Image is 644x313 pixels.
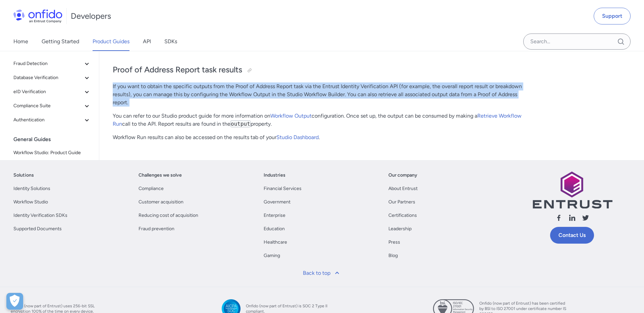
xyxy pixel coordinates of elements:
a: Education [264,225,285,233]
svg: Follow us linkedin [568,214,576,222]
a: Our Partners [388,198,415,206]
span: Compliance Suite [13,102,83,110]
a: Press [388,238,400,246]
a: Certifications [388,211,417,220]
a: Back to top [299,265,345,281]
a: Enterprise [264,211,285,220]
button: Open Preferences [6,293,23,310]
input: Onfido search input field [523,34,631,50]
a: Customer acquisition [139,198,183,206]
p: Workflow Run results can also be accessed on the results tab of your . [113,133,530,141]
a: Solutions [13,171,34,179]
a: Follow us X (Twitter) [582,214,590,224]
a: Product Guides [93,32,129,51]
a: Reducing cost of acquisition [139,211,198,220]
a: API [143,32,151,51]
span: Workflow Studio: Product Guide [13,149,91,157]
button: Fraud Detection [11,57,94,70]
a: Government [264,198,290,206]
div: Cookie Preferences [6,293,23,310]
svg: Follow us facebook [555,214,563,222]
a: Compliance [139,185,164,193]
button: eID Verification [11,85,94,99]
a: Financial Services [264,185,302,193]
a: Getting Started [42,32,79,51]
button: Database Verification [11,71,94,84]
a: Identity Solutions [13,185,50,193]
button: Authentication [11,113,94,127]
span: eID Verification [13,88,83,96]
a: Leadership [388,225,412,233]
span: Fraud Detection [13,60,83,68]
a: Workflow Studio [13,198,48,206]
p: You can refer to our Studio product guide for more information on configuration. Once set up, the... [113,112,530,128]
a: Follow us linkedin [568,214,576,224]
a: About Entrust [388,185,418,193]
a: Blog [388,252,398,260]
span: Authentication [13,116,83,124]
h2: Proof of Address Report task results [113,64,530,76]
a: Fraud prevention [139,225,174,233]
svg: Follow us X (Twitter) [582,214,590,222]
a: Supported Documents [13,225,62,233]
img: Onfido Logo [13,9,62,23]
button: Compliance Suite [11,99,94,113]
a: SDKs [164,32,177,51]
code: output [230,120,251,127]
div: General Guides [13,133,96,146]
a: Workflow Output [270,113,312,119]
a: Our company [388,171,417,179]
p: If you want to obtain the specific outputs from the Proof of Address Report task via the Entrust ... [113,82,530,107]
a: Follow us facebook [555,214,563,224]
h1: Developers [71,11,111,21]
a: Workflow Studio: Product Guide [11,146,94,160]
a: Gaming [264,252,280,260]
img: Entrust logo [532,171,612,208]
a: Industries [264,171,285,179]
a: Challenges we solve [139,171,182,179]
a: Home [13,32,28,51]
a: Studio Dashboard [276,134,319,140]
a: Identity Verification SDKs [13,211,67,220]
a: Contact Us [550,227,594,244]
a: Healthcare [264,238,287,246]
a: Support [594,8,631,24]
span: Database Verification [13,74,83,82]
